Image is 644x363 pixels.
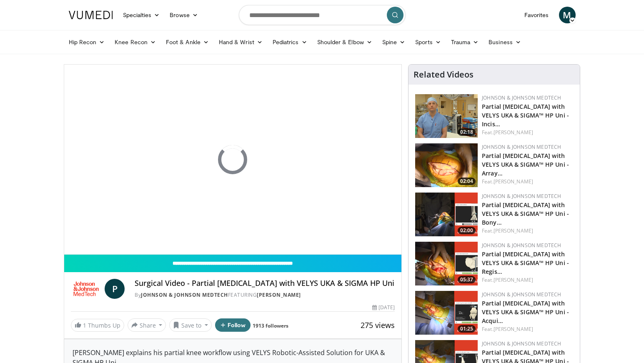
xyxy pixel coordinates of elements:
[64,34,110,50] a: Hip Recon
[482,178,573,185] div: Feat.
[415,291,478,335] a: 01:25
[257,291,301,298] a: [PERSON_NAME]
[482,299,569,325] a: Partial [MEDICAL_DATA] with VELYS UKA & SIGMA™ HP Uni - Acqui…
[372,304,395,311] div: [DATE]
[494,227,533,234] a: [PERSON_NAME]
[69,11,113,19] img: VuMedi Logo
[135,291,395,299] div: By FEATURING
[446,34,484,50] a: Trauma
[413,70,474,80] h4: Related Videos
[415,143,478,187] img: de91269e-dc9f-44d3-9315-4c54a60fc0f6.png.150x105_q85_crop-smart_upscale.png
[415,291,478,335] img: e08a7d39-3b34-4ac3-abe8-53cc16b57bb7.png.150x105_q85_crop-smart_upscale.png
[482,103,569,128] a: Partial [MEDICAL_DATA] with VELYS UKA & SIGMA™ HP Uni - Incis…
[482,129,573,136] div: Feat.
[415,143,478,187] a: 02:04
[141,291,228,298] a: Johnson & Johnson MedTech
[377,34,410,50] a: Spine
[482,201,569,226] a: Partial [MEDICAL_DATA] with VELYS UKA & SIGMA™ HP Uni - Bony…
[559,7,576,23] a: M
[494,129,533,136] a: [PERSON_NAME]
[214,34,268,50] a: Hand & Wrist
[64,65,402,255] video-js: Video Player
[110,34,161,50] a: Knee Recon
[415,193,478,236] a: 02:00
[494,325,533,333] a: [PERSON_NAME]
[71,279,102,299] img: Johnson & Johnson MedTech
[71,319,124,332] a: 1 Thumbs Up
[458,128,476,136] span: 02:18
[410,34,446,50] a: Sports
[415,94,478,138] img: 54cbb26e-ac4b-4a39-a481-95817778ae11.png.150x105_q85_crop-smart_upscale.png
[239,5,406,25] input: Search topics, interventions
[482,152,569,177] a: Partial [MEDICAL_DATA] with VELYS UKA & SIGMA™ HP Uni - Array…
[482,143,561,150] a: Johnson & Johnson MedTech
[415,242,478,285] a: 05:37
[253,322,288,329] a: 1913 followers
[482,276,573,284] div: Feat.
[519,7,554,23] a: Favorites
[169,318,212,332] button: Save to
[482,94,561,101] a: Johnson & Johnson MedTech
[458,227,476,234] span: 02:00
[83,321,86,329] span: 1
[482,291,561,298] a: Johnson & Johnson MedTech
[458,178,476,185] span: 02:04
[458,276,476,283] span: 05:37
[484,34,526,50] a: Business
[312,34,377,50] a: Shoulder & Elbow
[118,7,165,23] a: Specialties
[482,193,561,200] a: Johnson & Johnson MedTech
[415,242,478,285] img: a774e0b8-2510-427c-a800-81b67bfb6776.png.150x105_q85_crop-smart_upscale.png
[458,325,476,333] span: 01:25
[268,34,312,50] a: Pediatrics
[165,7,203,23] a: Browse
[482,227,573,235] div: Feat.
[128,318,166,332] button: Share
[361,320,395,330] span: 275 views
[215,318,251,332] button: Follow
[482,250,569,275] a: Partial [MEDICAL_DATA] with VELYS UKA & SIGMA™ HP Uni - Regis…
[494,178,533,185] a: [PERSON_NAME]
[415,193,478,236] img: 10880183-925c-4d1d-aa73-511a6d8478f5.png.150x105_q85_crop-smart_upscale.png
[482,325,573,333] div: Feat.
[494,276,533,283] a: [PERSON_NAME]
[161,34,214,50] a: Foot & Ankle
[482,242,561,249] a: Johnson & Johnson MedTech
[415,94,478,138] a: 02:18
[482,340,561,347] a: Johnson & Johnson MedTech
[135,279,395,288] h4: Surgical Video - Partial [MEDICAL_DATA] with VELYS UKA & SIGMA HP Uni
[105,279,125,299] a: P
